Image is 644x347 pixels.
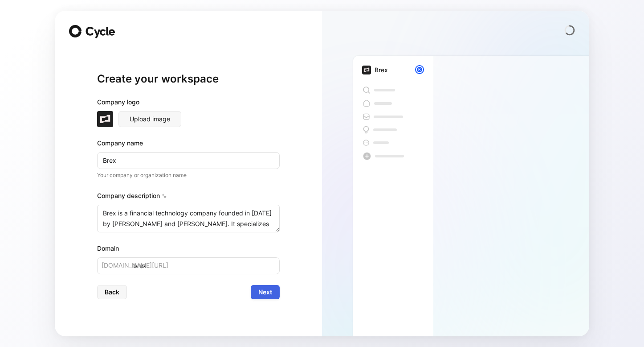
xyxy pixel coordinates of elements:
div: Brex [375,65,388,75]
button: Next [251,285,280,299]
span: Next [258,287,272,297]
span: Back [105,287,119,297]
p: Your company or organization name [97,171,280,180]
div: K [416,66,423,73]
button: Upload image [118,111,181,127]
img: brex.com [97,111,113,127]
div: Company logo [97,97,280,111]
span: [DOMAIN_NAME][URL] [102,260,168,271]
button: Back [97,285,127,299]
input: Example [97,152,280,169]
span: Upload image [130,114,170,124]
div: Company name [97,138,280,149]
h1: Create your workspace [97,72,280,86]
img: brex.com [362,66,371,74]
div: Company description [97,190,280,205]
div: Domain [97,243,280,254]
